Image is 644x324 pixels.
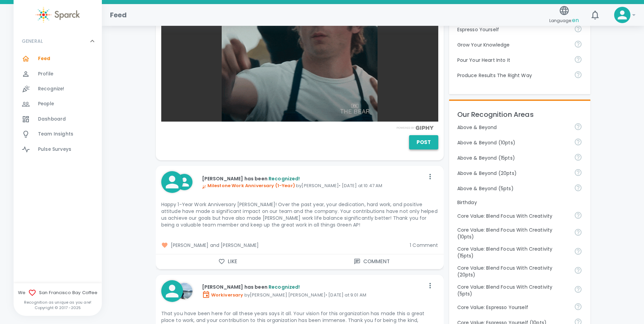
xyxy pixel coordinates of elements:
[457,124,569,131] p: Above & Beyond
[14,96,102,111] a: People
[410,242,438,249] span: 1 Comment
[574,303,582,311] svg: Share your voice and your ideas
[457,155,569,161] p: Above & Beyond (15pts)
[14,305,102,310] p: Copyright © 2017 - 2025
[161,201,438,228] p: Happy 1-Year Work Anniversary [PERSON_NAME]! Over the past year, your dedication, hard work, and ...
[457,213,569,219] p: Core Value: Blend Focus With Creativity
[38,86,65,92] span: Recognize!
[38,146,71,153] span: Pulse Surveys
[574,71,582,79] svg: Find success working together and doing the right thing
[202,290,425,299] p: by [PERSON_NAME] [PERSON_NAME] • [DATE] at 9:01 AM
[269,175,300,182] span: Recognized!
[574,285,582,293] svg: Achieve goals today and innovate for tomorrow
[14,67,102,82] a: Profile
[457,72,569,79] p: Produce Results The Right Way
[547,3,582,27] button: Language:en
[14,300,102,305] p: Recognition as unique as you are!
[457,284,569,297] p: Core Value: Blend Focus With Creativity (5pts)
[176,283,192,299] img: Picture of Anna Belle Heredia
[457,170,569,177] p: Above & Beyond (20pts)
[14,51,102,160] div: GENERAL
[457,304,569,311] p: Core Value: Espresso Yourself
[457,109,582,120] p: Our Recognition Areas
[38,131,73,138] span: Team Insights
[14,51,102,66] a: Feed
[457,41,569,48] p: Grow Your Knowledge
[269,284,300,290] span: Recognized!
[202,284,425,290] p: [PERSON_NAME] has been
[574,228,582,236] svg: Achieve goals today and innovate for tomorrow
[574,123,582,131] svg: For going above and beyond!
[574,211,582,219] svg: Achieve goals today and innovate for tomorrow
[574,247,582,255] svg: Achieve goals today and innovate for tomorrow
[457,139,569,146] p: Above & Beyond (10pts)
[38,101,54,107] span: People
[36,7,80,23] img: Sparck logo
[14,31,102,51] div: GENERAL
[202,182,295,189] span: Milestone Work Anniversary (1-Year)
[457,57,569,64] p: Pour Your Heart Into It
[574,138,582,146] svg: For going above and beyond!
[14,289,102,297] span: We San Francisco Bay Coffee
[300,254,444,269] button: Comment
[457,227,569,240] p: Core Value: Blend Focus With Creativity (10pts)
[457,246,569,259] p: Core Value: Blend Focus With Creativity (15pts)
[110,10,127,20] h1: Feed
[572,16,579,24] span: en
[395,126,436,130] img: Powered by GIPHY
[14,127,102,142] a: Team Insights
[457,26,569,33] p: Espresso Yourself
[457,265,569,278] p: Core Value: Blend Focus With Creativity (20pts)
[574,168,582,177] svg: For going above and beyond!
[549,16,579,25] span: Language:
[574,153,582,161] svg: For going above and beyond!
[457,199,582,206] p: Birthday
[574,40,582,48] svg: Follow your curiosity and learn together
[38,55,51,62] span: Feed
[202,292,243,298] span: Workiversary
[574,25,582,33] svg: Share your voice and your ideas
[457,185,569,192] p: Above & Beyond (5pts)
[409,135,438,149] button: Post
[22,38,43,44] p: GENERAL
[574,55,582,64] svg: Come to work to make a difference in your own way
[14,7,102,23] a: Sparck logo
[202,182,425,189] p: by [PERSON_NAME] • [DATE] at 10:47 AM
[574,266,582,274] svg: Achieve goals today and innovate for tomorrow
[574,184,582,192] svg: For going above and beyond!
[38,71,53,77] span: Profile
[156,254,300,269] button: Like
[38,116,66,123] span: Dashboard
[14,82,102,96] a: Recognize!
[202,175,425,182] p: [PERSON_NAME] has been
[14,142,102,157] a: Pulse Surveys
[161,242,405,249] span: [PERSON_NAME] and [PERSON_NAME]
[14,112,102,127] a: Dashboard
